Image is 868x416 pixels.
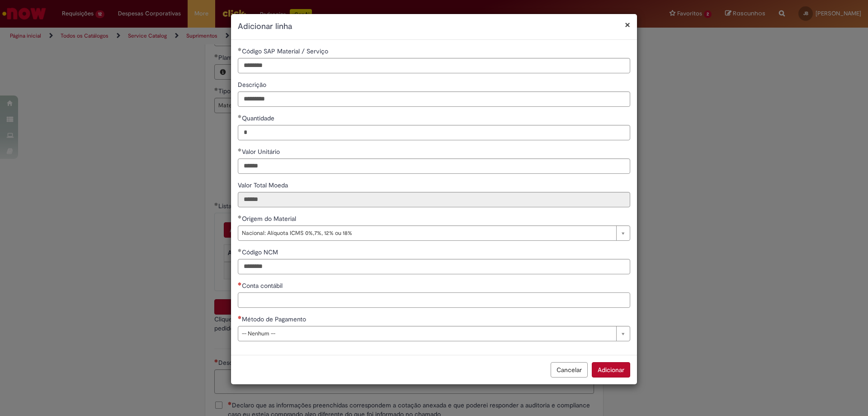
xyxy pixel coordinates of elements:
input: Código SAP Material / Serviço [238,58,630,73]
span: Somente leitura - Valor Total Moeda [238,181,290,189]
span: Necessários [238,282,242,286]
span: Descrição [238,81,268,89]
span: Obrigatório Preenchido [238,249,242,252]
span: Quantidade [242,114,276,122]
span: Código SAP Material / Serviço [242,47,330,55]
input: Código NCM [238,259,630,274]
span: Conta contábil [242,282,284,290]
span: Método de Pagamento [242,315,308,323]
input: Valor Total Moeda [238,192,630,207]
input: Conta contábil [238,292,630,308]
h2: Adicionar linha [238,21,630,33]
span: Valor Unitário [242,148,282,156]
button: Fechar modal [625,20,630,29]
span: Necessários [238,316,242,319]
input: Valor Unitário [238,158,630,174]
span: Obrigatório Preenchido [238,115,242,118]
button: Adicionar [592,362,630,378]
input: Descrição [238,91,630,107]
span: Código NCM [242,248,280,256]
button: Cancelar [551,362,588,378]
span: Origem do Material [242,215,298,223]
input: Quantidade [238,125,630,140]
span: Obrigatório Preenchido [238,215,242,219]
span: -- Nenhum -- [242,326,612,341]
span: Obrigatório Preenchido [238,148,242,152]
span: Obrigatório Preenchido [238,48,242,51]
span: Nacional: Alíquota ICMS 0%,7%, 12% ou 18% [242,226,612,240]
